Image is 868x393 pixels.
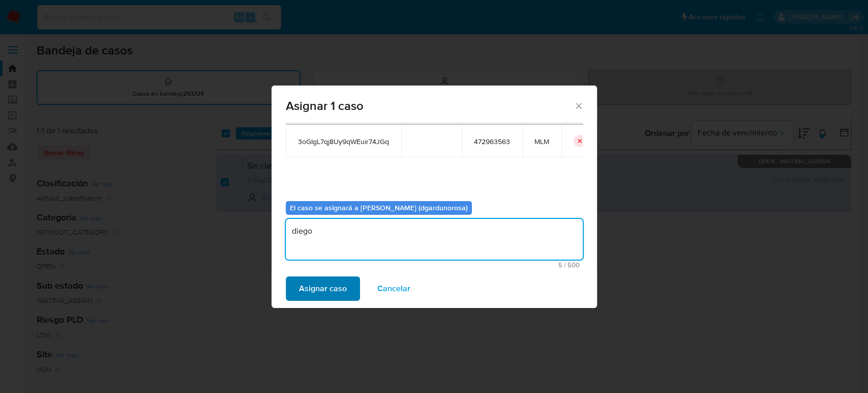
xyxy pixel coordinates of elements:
span: Asignar caso [299,277,347,300]
span: Máximo 500 caracteres [289,262,580,268]
textarea: diego [286,219,583,260]
button: Asignar caso [286,276,360,301]
span: 472963563 [474,137,510,146]
div: assign-modal [272,86,597,308]
button: icon-button [574,135,586,147]
button: Cancelar [364,276,424,301]
span: MLM [534,137,549,146]
button: Cerrar ventana [574,101,583,110]
span: Cancelar [377,277,410,300]
span: Asignar 1 caso [286,100,574,112]
span: 3oGIgL7qj8Uy9qWEuir74JGq [298,137,389,146]
b: El caso se asignará a [PERSON_NAME] (dgardunorosa) [290,203,468,213]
